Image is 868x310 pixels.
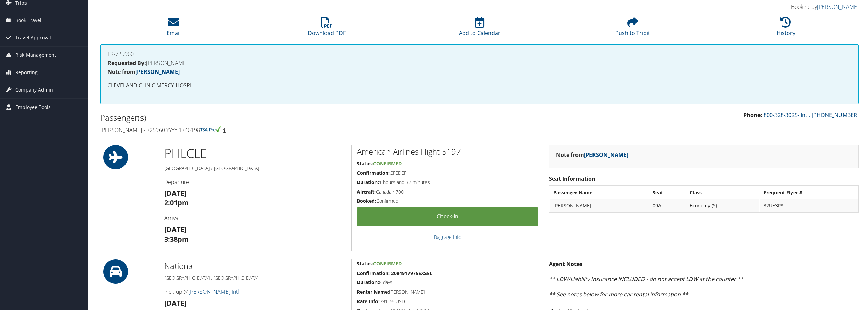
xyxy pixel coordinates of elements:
[677,3,859,10] h4: Booked by
[357,188,538,195] h5: Canadair 700
[357,288,389,295] strong: Renter Name:
[100,112,474,123] h2: Passenger(s)
[686,199,759,211] td: Economy (S)
[15,98,51,115] span: Employee Tools
[556,151,628,158] strong: Note from
[357,160,373,166] strong: Status:
[357,197,376,204] strong: Booked:
[164,274,346,281] h5: [GEOGRAPHIC_DATA] , [GEOGRAPHIC_DATA]
[164,234,189,243] strong: 3:38pm
[357,279,379,285] strong: Duration:
[357,207,538,226] a: Check-in
[15,29,51,46] span: Travel Approval
[164,188,187,197] strong: [DATE]
[743,111,762,118] strong: Phone:
[107,60,852,65] h4: [PERSON_NAME]
[357,179,379,185] strong: Duration:
[459,20,500,36] a: Add to Calendar
[308,20,346,36] a: Download PDF
[357,288,538,295] h5: [PERSON_NAME]
[200,126,222,132] img: tsa-precheck.png
[549,260,582,267] strong: Agent Notes
[549,275,744,282] em: ** LDW/Liability insurance INCLUDED - do not accept LDW at the counter **
[107,81,852,90] p: CLEVELAND CLINIC MERCY HOSPI
[550,199,649,211] td: [PERSON_NAME]
[357,188,376,195] strong: Aircraft:
[167,20,181,36] a: Email
[549,175,596,182] strong: Seat Information
[164,260,346,272] h2: National
[107,59,146,66] strong: Requested By:
[164,198,189,207] strong: 2:01pm
[550,186,649,198] th: Passenger Name
[649,186,686,198] th: Seat
[434,233,461,240] a: Baggage Info
[760,186,858,198] th: Frequent Flyer #
[760,199,858,211] td: 32UE3P8
[188,288,239,295] a: [PERSON_NAME] Intl
[357,146,538,157] h2: American Airlines Flight 5197
[357,169,538,176] h5: CFEDEF
[164,145,346,162] h1: PHL CLE
[164,178,346,185] h4: Departure
[164,298,187,307] strong: [DATE]
[686,186,759,198] th: Class
[15,81,53,98] span: Company Admin
[357,270,432,276] strong: Confirmation: 2084917975EXSEL
[357,197,538,204] h5: Confirmed
[373,260,402,266] span: Confirmed
[584,151,628,158] a: [PERSON_NAME]
[15,12,41,29] span: Book Travel
[764,111,859,118] a: 800-328-3025- Intl. [PHONE_NUMBER]
[100,126,474,133] h4: [PERSON_NAME] - 725960 YYYY 1746198
[135,68,180,75] a: [PERSON_NAME]
[164,214,346,222] h4: Arrival
[107,51,852,56] h4: TR-725960
[777,20,795,36] a: History
[15,46,56,63] span: Risk Management
[107,68,180,75] strong: Note from
[649,199,686,211] td: 09A
[357,279,538,285] h5: 8 days
[164,225,187,234] strong: [DATE]
[357,179,538,185] h5: 1 hours and 37 minutes
[357,260,373,266] strong: Status:
[615,20,650,36] a: Push to Tripit
[164,288,346,295] h4: Pick-up @
[817,3,859,10] a: [PERSON_NAME]
[357,298,538,305] h5: 391.76 USD
[164,165,346,172] h5: [GEOGRAPHIC_DATA] / [GEOGRAPHIC_DATA]
[357,298,380,304] strong: Rate Info:
[549,290,688,298] em: ** See notes below for more car rental information **
[357,169,390,176] strong: Confirmation:
[373,160,402,166] span: Confirmed
[15,64,38,81] span: Reporting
